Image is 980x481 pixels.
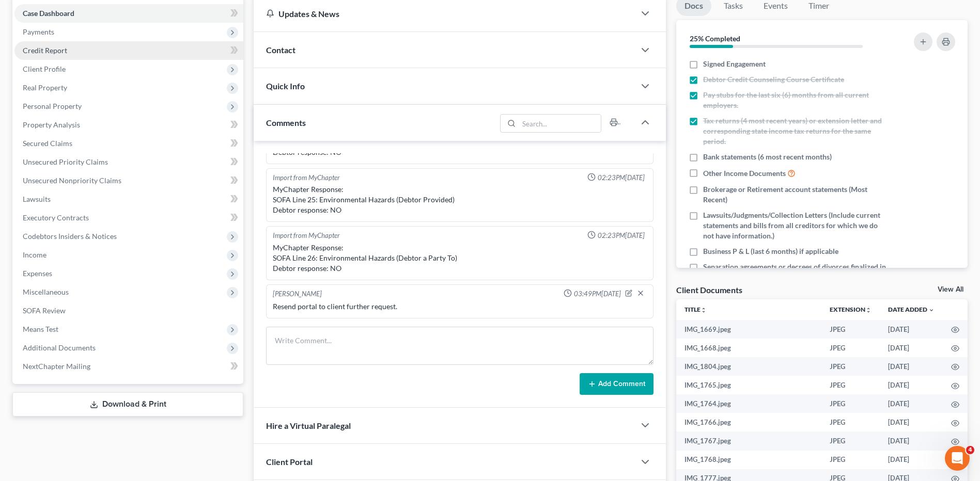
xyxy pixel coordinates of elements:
a: Property Analysis [14,116,243,134]
div: MyChapter Response: SOFA Line 26: Environmental Hazards (Debtor a Party To) Debtor response: NO [273,243,647,274]
td: IMG_1768.jpeg [676,451,821,469]
td: JPEG [821,394,880,413]
span: Lawsuits [23,195,51,203]
td: [DATE] [880,451,943,469]
span: Personal Property [23,102,82,110]
span: Real Property [23,83,67,92]
i: unfold_more [865,307,872,313]
input: Search... [519,115,601,132]
a: Extensionunfold_more [830,306,872,313]
span: 4 [966,446,974,454]
td: JPEG [821,357,880,376]
span: Bank statements (6 most recent months) [703,152,832,162]
span: Hire a Virtual Paralegal [266,421,351,430]
span: Income [23,250,46,259]
div: Import from MyChapter [273,231,340,241]
a: View All [938,286,963,293]
span: Contact [266,45,295,55]
td: JPEG [821,320,880,339]
span: Tax returns (4 most recent years) or extension letter and corresponding state income tax returns ... [703,116,886,147]
td: [DATE] [880,376,943,394]
span: Business P & L (last 6 months) if applicable [703,246,838,256]
a: SOFA Review [14,301,243,320]
span: Secured Claims [23,139,72,148]
span: Miscellaneous [23,287,69,296]
span: Expenses [23,269,52,278]
span: Lawsuits/Judgments/Collection Letters (Include current statements and bills from all creditors fo... [703,210,886,241]
span: Codebtors Insiders & Notices [23,232,117,241]
a: Executory Contracts [14,209,243,227]
span: Case Dashboard [23,9,74,18]
td: IMG_1669.jpeg [676,320,821,339]
td: IMG_1765.jpeg [676,376,821,394]
td: IMG_1766.jpeg [676,413,821,431]
td: JPEG [821,431,880,450]
span: Debtor Credit Counseling Course Certificate [703,74,844,85]
td: IMG_1804.jpeg [676,357,821,376]
div: Client Documents [676,284,742,295]
td: JPEG [821,339,880,357]
div: [PERSON_NAME] [273,289,322,299]
span: Signed Engagement [703,59,766,69]
span: Comments [266,118,306,127]
a: Unsecured Priority Claims [14,153,243,171]
span: Means Test [23,325,58,333]
div: MyChapter Response: SOFA Line 25: Environmental Hazards (Debtor Provided) Debtor response: NO [273,184,647,215]
td: IMG_1767.jpeg [676,431,821,450]
span: Client Profile [23,65,66,73]
a: Credit Report [14,41,243,60]
div: Updates & News [266,8,623,19]
td: JPEG [821,413,880,431]
a: Unsecured Nonpriority Claims [14,171,243,190]
iframe: Intercom live chat [945,446,970,471]
span: 02:23PM[DATE] [598,173,645,183]
span: Quick Info [266,81,305,91]
td: [DATE] [880,339,943,357]
a: NextChapter Mailing [14,357,243,376]
td: [DATE] [880,431,943,450]
span: Brokerage or Retirement account statements (Most Recent) [703,184,886,205]
span: Executory Contracts [23,213,89,222]
a: Case Dashboard [14,4,243,23]
i: expand_more [928,307,935,313]
span: Pay stubs for the last six (6) months from all current employers. [703,90,886,110]
td: [DATE] [880,394,943,413]
span: 02:23PM[DATE] [598,231,645,241]
span: Additional Documents [23,343,96,352]
span: Property Analysis [23,120,80,129]
td: [DATE] [880,357,943,376]
span: Payments [23,27,54,36]
span: Separation agreements or decrees of divorces finalized in the past 2 years [703,262,886,282]
div: Import from MyChapter [273,173,340,183]
span: Other Income Documents [703,168,786,179]
td: JPEG [821,376,880,394]
span: Unsecured Priority Claims [23,157,108,166]
span: Client Portal [266,457,313,467]
strong: 25% Completed [690,34,740,43]
td: [DATE] [880,320,943,339]
a: Download & Print [12,392,243,416]
span: Credit Report [23,46,67,55]
button: Add Comment [580,373,654,395]
span: SOFA Review [23,306,66,315]
td: IMG_1668.jpeg [676,339,821,357]
td: [DATE] [880,413,943,431]
td: JPEG [821,451,880,469]
div: Resend portal to client further request. [273,301,647,312]
span: 03:49PM[DATE] [574,289,621,299]
i: unfold_more [701,307,707,313]
a: Secured Claims [14,134,243,153]
a: Lawsuits [14,190,243,209]
span: NextChapter Mailing [23,362,90,371]
span: Unsecured Nonpriority Claims [23,176,121,185]
a: Date Added expand_more [888,306,935,313]
td: IMG_1764.jpeg [676,394,821,413]
a: Titleunfold_more [685,306,707,313]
